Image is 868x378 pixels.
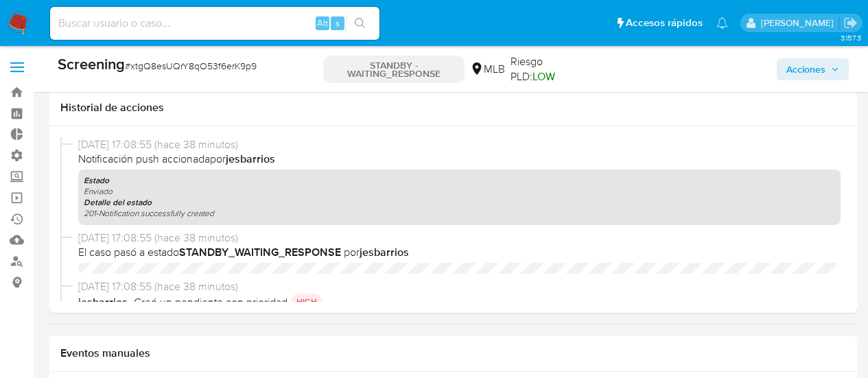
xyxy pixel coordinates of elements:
[134,295,288,310] span: Creó un pendiente con prioridad
[78,294,130,310] b: jesbarrios
[84,185,113,197] i: Enviado
[336,16,340,29] span: s
[716,17,728,29] a: Notificaciones
[360,244,409,260] b: jesbarrios
[50,14,379,32] input: Buscar usuario o caso...
[346,14,374,33] button: search-icon
[78,152,841,167] span: Notificación push accionada por
[60,101,846,115] h1: Historial de acciones
[84,196,152,209] b: Detalle del estado
[78,279,841,294] span: [DATE] 17:08:55 (hace 38 minutos)
[78,245,841,260] span: El caso pasó a estado por
[179,244,341,260] b: STANDBY_WAITING_RESPONSE
[78,137,841,152] span: [DATE] 17:08:55 (hace 38 minutos)
[777,58,849,80] button: Acciones
[843,16,858,30] a: Salir
[78,231,841,246] span: [DATE] 17:08:55 (hace 38 minutos)
[317,16,328,29] span: Alt
[125,59,257,73] span: # xtgQ8esUQrY8qO53f6erK9p9
[470,62,505,77] div: MLB
[226,151,275,167] b: jesbarrios
[786,58,825,80] span: Acciones
[532,69,555,84] span: LOW
[291,294,322,310] p: HIGH
[60,346,846,360] h1: Eventos manuales
[626,16,703,30] span: Accesos rápidos
[323,56,465,83] p: STANDBY - WAITING_RESPONSE
[511,54,583,84] span: Riesgo PLD:
[761,16,838,29] p: nicolas.tyrkiel@mercadolibre.com
[84,174,109,187] b: Estado
[58,53,125,75] b: Screening
[84,207,214,219] i: 201-Notification successfully created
